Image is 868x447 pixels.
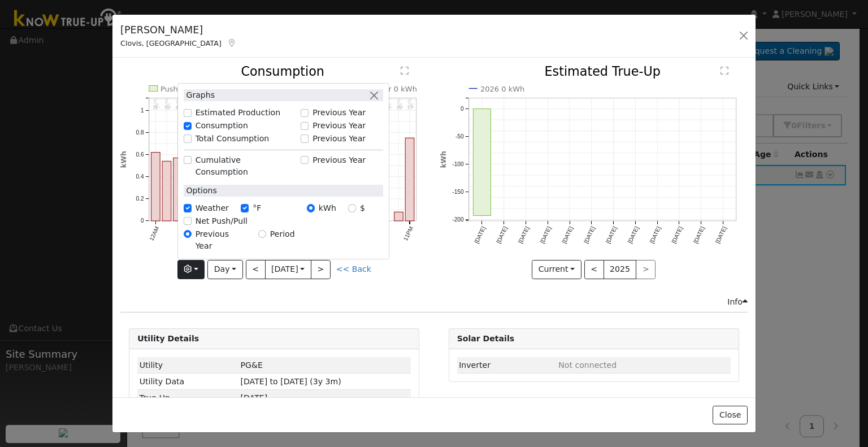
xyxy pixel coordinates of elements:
p: 73° [151,106,163,110]
rect: onclick="" [473,109,491,216]
rect: onclick="" [406,138,415,222]
text: [DATE] [583,225,596,245]
p: 70° [162,106,173,110]
label: Period [270,228,295,240]
text: 0.4 [136,173,144,180]
strong: Solar Details [457,334,514,343]
rect: onclick="" [394,212,403,222]
label: Weather [196,202,229,214]
text: 2026 0 kWh [480,85,525,93]
input: kWh [307,204,315,212]
label: Graphs [184,89,215,101]
rect: onclick="" [151,153,160,221]
label: Previous Year [313,133,366,145]
label: Consumption [196,120,248,132]
text: 1 [141,107,144,114]
label: Net Push/Pull [196,215,248,227]
input: Period [258,230,266,238]
span: ID: null, authorized: None [558,361,617,370]
text: 0 [141,218,144,224]
text: Push [160,85,178,93]
button: 2025 [604,260,637,279]
td: True-Up [137,390,238,406]
label: Options [184,185,217,197]
input: Previous Year [184,230,192,238]
label: °F [253,202,261,214]
h5: [PERSON_NAME] [120,23,237,37]
input: Weather [184,204,192,212]
button: < [584,260,604,279]
text: kWh [440,151,448,168]
div: Info [727,296,748,308]
i: 10PM - Clear [397,99,403,106]
p: 79° [394,106,406,110]
label: Previous Year [196,228,246,252]
text: [DATE] [692,225,706,245]
strong: Utility Details [137,334,199,343]
text:  [721,67,728,76]
a: << Back [336,264,371,274]
rect: onclick="" [162,162,171,222]
span: [DATE] to [DATE] (3y 3m) [241,377,341,386]
text: [DATE] [473,225,487,245]
text: [DATE] [627,225,640,245]
i: 1AM - Clear [165,99,171,106]
text: -200 [452,216,464,223]
i: 2AM - Clear [176,99,182,106]
text: [DATE] [649,225,662,245]
label: Previous Year [313,154,366,166]
text: -150 [452,189,464,195]
label: Previous Year [313,107,366,119]
input: °F [241,204,249,212]
label: Total Consumption [196,133,270,145]
button: Day [207,260,242,279]
input: $ [348,204,356,212]
i: 11PM - Clear [409,99,414,106]
label: Previous Year [313,120,366,132]
text: [DATE] [605,225,618,245]
label: $ [360,202,365,214]
input: Previous Year [301,156,309,164]
span: Clovis, [GEOGRAPHIC_DATA] [120,39,222,47]
text:  [401,67,409,76]
text: 0.6 [136,151,144,158]
input: Consumption [184,122,192,130]
input: Cumulative Consumption [184,156,192,164]
text: -50 [455,133,463,140]
i: 12AM - Clear [154,99,160,106]
td: Utility Data [137,374,238,390]
text: Peak Push Hour 0 kWh [334,85,417,93]
text: -100 [452,161,464,167]
text: Consumption [241,64,325,79]
text: 0 [460,106,463,112]
text: [DATE] [714,225,728,245]
p: 83° [383,106,394,110]
input: Total Consumption [184,134,192,142]
text: 12AM [148,225,160,242]
text: kWh [120,151,128,168]
i: 9PM - Clear [386,99,392,106]
input: Net Push/Pull [184,217,192,225]
text: 0.8 [136,129,144,136]
text: Estimated True-Up [544,64,661,79]
input: Previous Year [301,134,309,142]
button: < [246,260,266,279]
input: Previous Year [301,109,309,117]
button: Close [713,406,747,425]
label: Cumulative Consumption [196,154,295,178]
td: [DATE] [238,390,411,406]
text: [DATE] [539,225,553,245]
td: Utility [137,357,238,374]
text: [DATE] [670,225,684,245]
td: Inverter [457,357,557,374]
button: > [311,260,331,279]
a: Map [227,38,237,47]
p: 77° [406,106,417,110]
text: 11PM [402,225,414,242]
button: [DATE] [265,260,311,279]
button: Current [532,260,581,279]
label: Estimated Production [196,107,281,119]
input: Previous Year [301,122,309,130]
input: Estimated Production [184,109,192,117]
text: [DATE] [517,225,531,245]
